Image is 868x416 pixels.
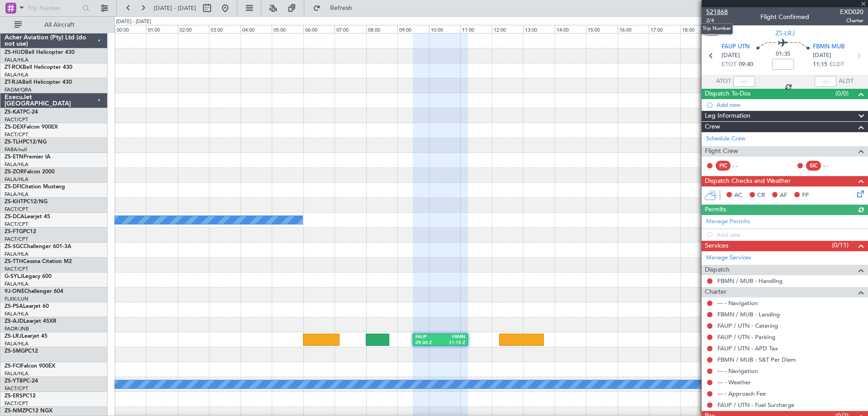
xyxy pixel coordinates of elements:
div: 03:00 [209,25,240,33]
a: ZS-DFICitation Mustang [5,184,65,190]
a: ZS-ERSPC12 [5,393,36,399]
div: FAUP [415,334,440,340]
button: All Aircraft [10,18,98,32]
a: ZT-RJABell Helicopter 430 [5,80,72,85]
a: FACT/CPT [5,206,28,213]
a: FACT/CPT [5,385,28,392]
div: FBMN [440,334,465,340]
div: PIC [716,161,731,171]
a: ZS-HUDBell Helicopter 430 [5,50,75,55]
span: ZS-ETN [5,154,24,160]
span: ZS-KAT [5,110,23,115]
a: Manage Services [706,253,751,263]
span: ZS-ERS [5,393,23,399]
span: ATOT [716,77,731,86]
div: 11:15 Z [440,340,465,346]
span: Leg Information [705,111,750,121]
span: ZS-AJD [5,319,24,324]
a: ZS-LRJLearjet 45 [5,334,47,339]
a: FALA/HLA [5,281,28,287]
span: AF [780,191,787,200]
div: - - [823,162,844,170]
div: 14:00 [555,25,586,33]
div: 06:00 [303,25,335,33]
div: - - [733,162,753,170]
span: ZS-YTB [5,378,23,384]
span: AC [734,191,742,200]
div: SIC [806,161,821,171]
span: Charter [705,287,726,297]
a: FALA/HLA [5,72,28,78]
a: FALA/HLA [5,161,28,168]
a: FACT/CPT [5,236,28,243]
a: FACT/CPT [5,221,28,228]
div: 13:00 [523,25,554,33]
span: ZS-DEX [5,124,24,130]
a: ZS-YTBPC-24 [5,378,38,384]
span: ZS-SMG [5,349,25,354]
a: ZS-ZORFalcon 2000 [5,169,55,175]
a: FBMN / MUB - Handling [717,277,783,285]
a: ZS-KATPC-24 [5,110,38,115]
span: FP [802,191,809,200]
div: 18:00 [680,25,712,33]
div: Flight Confirmed [760,12,809,22]
div: 12:00 [492,25,523,33]
a: Schedule Crew [706,134,745,143]
span: All Aircraft [24,22,95,28]
a: FACT/CPT [5,266,28,273]
span: ZS-PSA [5,304,23,309]
a: FACT/CPT [5,131,28,138]
a: FACT/CPT [5,116,28,123]
span: ZS-KHT [5,199,24,205]
a: ZS-FCIFalcon 900EX [5,363,55,369]
a: FBMN / MUB - Landing [717,311,780,318]
div: 16:00 [618,25,649,33]
a: FALA/HLA [5,311,28,317]
a: ZS-TLHPC12/NG [5,139,47,145]
span: ZS-SGC [5,244,24,249]
span: FAUP UTN [722,43,750,52]
div: 04:00 [241,25,272,33]
div: 09:00 [397,25,429,33]
span: (0/0) [835,89,849,98]
button: Refresh [309,1,363,15]
a: ZT-RCKBell Helicopter 430 [5,65,72,70]
span: ZS-TLH [5,139,23,145]
a: --- - Navigation [717,299,758,307]
a: ZS-DEXFalcon 900EX [5,124,58,130]
a: ZS-KHTPC12/NG [5,199,47,205]
span: [DATE] [722,51,740,60]
span: ZS-TTH [5,259,23,264]
span: [DATE] - [DATE] [154,4,196,12]
a: --- - Approach Fee [717,390,766,397]
div: Trip Number [701,23,733,34]
span: ZS-FTG [5,229,23,234]
a: ZS-DCALearjet 45 [5,214,50,220]
div: 10:00 [429,25,460,33]
span: Dispatch Checks and Weather [705,176,791,186]
span: Crew [705,122,720,132]
span: 09:40 [739,60,753,69]
span: ZS-LRJ [5,334,22,339]
span: ALDT [839,77,854,86]
div: 05:00 [272,25,303,33]
span: Dispatch To-Dos [705,89,750,99]
span: Flight Crew [705,146,738,157]
a: FBMN / MUB - S&T Per Diem [717,356,796,363]
div: 00:00 [115,25,146,33]
a: FLKK/LUN [5,296,28,302]
a: ZS-SMGPC12 [5,349,38,354]
a: FAGM/QRA [5,86,32,93]
a: ZS-SGCChallenger 601-3A [5,244,71,249]
span: ZS-HUD [5,50,25,55]
span: Services [705,241,728,251]
div: 09:30 Z [415,340,440,346]
span: ELDT [830,60,844,69]
div: Add new [717,101,863,109]
div: 08:00 [366,25,397,33]
span: ZS-ZOR [5,169,24,175]
span: (0/11) [832,240,849,250]
a: FABA/null [5,146,27,153]
span: 01:35 [776,50,790,59]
